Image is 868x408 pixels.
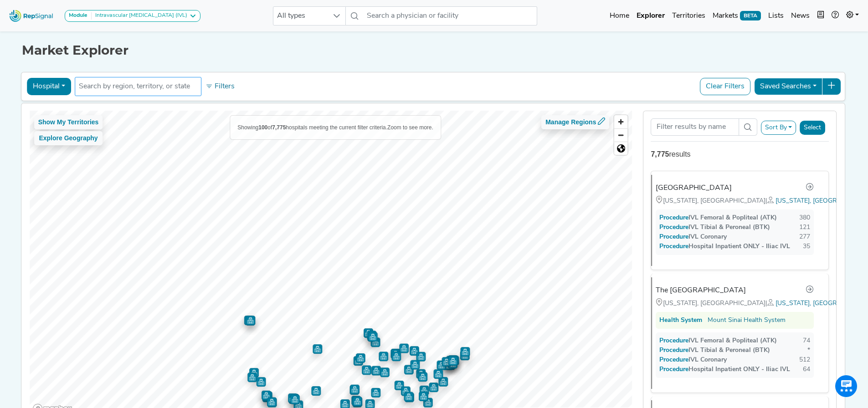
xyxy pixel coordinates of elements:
div: Map marker [350,384,360,394]
div: 35 [803,242,810,251]
button: ModuleIntravascular [MEDICAL_DATA] (IVL) [65,10,200,22]
div: Map marker [410,360,420,369]
input: Search a physician or facility [363,6,537,25]
div: Map marker [394,381,404,390]
div: Map marker [399,343,409,353]
span: Procedure [668,337,688,344]
div: Hospital Inpatient ONLY - Iliac IVL [659,242,790,251]
a: News [787,7,813,25]
button: Show My Territories [34,115,103,129]
div: Map marker [289,393,299,403]
a: MarketsBETA [709,7,765,25]
div: IVL Tibial & Peroneal (BTK) [659,223,770,232]
div: Map marker [449,356,459,365]
div: Map marker [355,353,365,363]
span: Procedure [668,366,688,373]
div: IVL Femoral & Popliteal (ATK) [659,213,777,223]
a: Go to hospital profile [806,182,814,194]
button: Reset bearing to north [614,142,627,155]
div: Map marker [448,356,457,366]
div: Map marker [404,393,414,402]
div: Map marker [353,356,363,366]
div: 64 [803,365,810,374]
div: 277 [799,232,810,242]
div: Map marker [419,385,429,395]
span: Showing of hospitals meeting the current filter criteria. [237,124,387,131]
span: | [765,300,776,307]
button: Saved Searches [754,78,822,95]
span: Reset zoom [614,142,627,155]
div: Map marker [311,386,321,396]
div: Map marker [288,394,298,404]
div: Map marker [443,360,453,370]
div: Map marker [371,388,380,397]
div: Map marker [446,356,456,365]
div: Map marker [367,332,377,342]
div: Map marker [349,385,359,395]
div: IVL Coronary [659,232,727,242]
strong: Module [69,13,87,18]
div: results [651,149,829,160]
div: Map marker [262,391,272,401]
div: Map marker [423,398,432,407]
div: Map marker [448,359,457,368]
input: Search Term [651,118,739,136]
div: Map marker [353,397,362,407]
div: Map marker [290,394,299,404]
a: Mount Sinai Health System [708,316,786,325]
div: Health System [659,316,702,325]
button: Hospital [27,78,71,95]
span: BETA [740,11,761,20]
div: Map marker [249,368,259,377]
button: Sort By [761,121,796,135]
div: Map marker [391,352,401,361]
div: Map marker [362,365,371,375]
span: Procedure [668,224,688,231]
span: Procedure [668,357,688,363]
div: IVL Coronary [659,355,727,365]
a: Territories [668,7,709,25]
a: Explorer [633,7,668,25]
div: Intravascular [MEDICAL_DATA] (IVL) [92,12,187,20]
div: Map marker [416,352,426,361]
div: Map marker [442,357,451,367]
div: Map marker [262,393,272,402]
div: Map marker [401,386,410,396]
div: Map marker [288,393,298,403]
div: 74 [803,336,810,346]
b: 7,775 [272,124,286,131]
div: IVL Tibial & Peroneal (BTK) [659,346,770,355]
div: Map marker [261,390,271,400]
div: 512 [799,355,810,365]
span: Zoom in [614,115,627,128]
b: 100 [258,124,267,131]
div: Map marker [367,331,376,340]
span: Procedure [668,234,688,240]
div: Map marker [313,344,322,354]
div: Map marker [429,382,438,392]
div: Map marker [460,347,470,357]
div: Map marker [416,369,426,378]
div: Map marker [352,398,362,407]
div: Map marker [390,349,400,359]
div: Map marker [418,372,427,382]
span: | [765,198,776,204]
button: Intel Book [813,7,828,25]
div: 121 [799,223,810,232]
div: 380 [799,213,810,223]
div: Map marker [267,397,276,407]
span: Procedure [668,243,688,250]
a: Go to hospital profile [806,285,814,296]
button: Zoom out [614,128,627,142]
button: Explore Geography [34,131,103,145]
span: Procedure [668,214,688,221]
div: Map marker [247,372,257,382]
div: Map marker [244,316,253,325]
div: Map marker [446,360,455,370]
span: All types [273,7,328,25]
div: IVL Femoral & Popliteal (ATK) [659,336,777,346]
div: Map marker [404,392,413,401]
div: The [GEOGRAPHIC_DATA] [656,285,746,296]
div: Map marker [409,346,419,356]
button: Manage Regions [541,115,609,129]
